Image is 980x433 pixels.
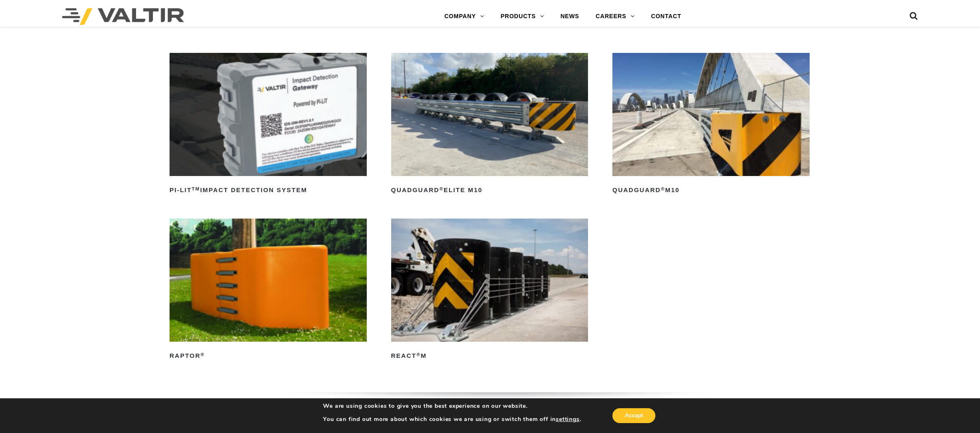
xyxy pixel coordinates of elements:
[661,186,665,191] sup: ®
[201,352,205,357] sup: ®
[192,186,200,191] sup: TM
[416,352,421,357] sup: ®
[612,408,655,423] button: Accept
[170,53,367,196] a: PI-LITTMImpact Detection System
[391,53,588,196] a: QuadGuard®Elite M10
[391,183,588,197] h2: QuadGuard Elite M10
[436,8,492,25] a: COMPANY
[612,183,810,197] h2: QuadGuard M10
[552,8,587,25] a: NEWS
[391,349,588,362] h2: REACT M
[391,219,588,362] a: REACT®M
[170,219,367,362] a: RAPTOR®
[62,8,184,25] img: Valtir
[170,349,367,362] h2: RAPTOR
[588,8,643,25] a: CAREERS
[492,8,552,25] a: PRODUCTS
[643,8,689,25] a: CONTACT
[440,186,444,191] sup: ®
[323,402,581,410] p: We are using cookies to give you the best experience on our website.
[323,416,581,423] p: You can find out more about which cookies we are using or switch them off in .
[556,416,579,423] button: settings
[612,53,810,196] a: QuadGuard®M10
[170,183,367,197] h2: PI-LIT Impact Detection System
